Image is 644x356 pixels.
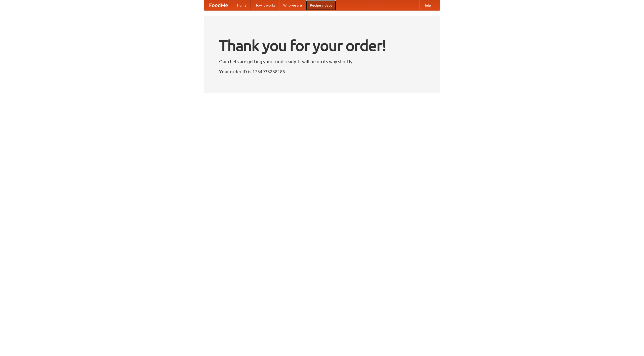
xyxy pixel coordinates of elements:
a: Recipe videos [306,0,336,10]
a: How it works [251,0,279,10]
p: Your order ID is 1754935238186. [219,68,425,75]
a: FoodMe [204,0,233,10]
p: Our chefs are getting your food ready. It will be on its way shortly. [219,58,425,65]
a: Home [233,0,251,10]
h1: Thank you for your order! [219,33,425,58]
a: Who we are [279,0,306,10]
a: Help [419,0,435,10]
